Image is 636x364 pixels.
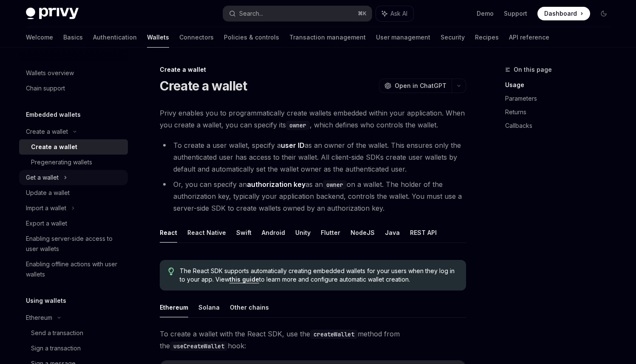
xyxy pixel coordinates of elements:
h1: Create a wallet [160,78,247,93]
a: Export a wallet [19,216,128,231]
div: Ethereum [26,313,52,323]
a: Recipes [475,27,499,48]
strong: authorization key [247,180,305,189]
a: Sign a transaction [19,341,128,356]
button: Swift [236,223,252,243]
a: Basics [63,27,83,48]
div: Get a wallet [26,172,59,183]
li: Or, you can specify an as an on a wallet. The holder of the authorization key, typically your app... [160,178,466,214]
div: Pregenerating wallets [31,157,92,167]
a: Dashboard [537,7,590,20]
span: Ask AI [390,9,407,18]
div: Search... [239,8,263,19]
a: Callbacks [505,119,617,133]
button: Java [385,223,400,243]
div: Create a wallet [26,127,68,137]
div: Enabling offline actions with user wallets [26,259,123,279]
svg: Tip [168,268,174,275]
a: Authentication [93,27,137,48]
button: Ask AI [376,6,413,21]
span: To create a wallet with the React SDK, use the method from the hook: [160,328,466,352]
a: Connectors [179,27,214,48]
div: Enabling server-side access to user wallets [26,234,123,254]
a: Usage [505,78,617,92]
a: this guide [229,276,259,283]
a: Pregenerating wallets [19,155,128,170]
button: Android [262,223,285,243]
button: NodeJS [351,223,375,243]
code: createWallet [310,330,358,339]
button: Unity [295,223,311,243]
button: Toggle dark mode [597,7,611,20]
button: Open in ChatGPT [379,79,452,93]
a: API reference [509,27,549,48]
button: Other chains [230,297,269,317]
a: Create a wallet [19,139,128,155]
a: Transaction management [289,27,366,48]
span: Dashboard [544,9,577,18]
a: Welcome [26,27,53,48]
code: useCreateWallet [170,341,228,351]
span: On this page [514,65,552,75]
a: Returns [505,105,617,119]
button: Ethereum [160,297,188,317]
span: The React SDK supports automatically creating embedded wallets for your users when they log in to... [180,267,457,284]
a: Enabling server-side access to user wallets [19,231,128,257]
a: Security [441,27,465,48]
div: Export a wallet [26,218,67,229]
code: owner [286,121,310,130]
span: ⌘ K [358,10,367,17]
span: Privy enables you to programmatically create wallets embedded within your application. When you c... [160,107,466,131]
button: REST API [410,223,437,243]
h5: Using wallets [26,296,66,306]
a: User management [376,27,430,48]
a: Policies & controls [224,27,279,48]
div: Import a wallet [26,203,66,213]
div: Update a wallet [26,188,70,198]
a: Support [504,9,527,18]
div: Wallets overview [26,68,74,78]
button: Flutter [321,223,340,243]
a: Send a transaction [19,325,128,341]
button: Search...⌘K [223,6,372,21]
a: Chain support [19,81,128,96]
li: To create a user wallet, specify a as an owner of the wallet. This ensures only the authenticated... [160,139,466,175]
a: Enabling offline actions with user wallets [19,257,128,282]
button: Solana [198,297,220,317]
span: Open in ChatGPT [395,82,447,90]
a: Demo [477,9,494,18]
img: dark logo [26,8,79,20]
a: Parameters [505,92,617,105]
button: React Native [187,223,226,243]
div: Chain support [26,83,65,93]
div: Sign a transaction [31,343,81,353]
strong: user ID [281,141,305,150]
h5: Embedded wallets [26,110,81,120]
div: Create a wallet [31,142,77,152]
a: Update a wallet [19,185,128,200]
div: Create a wallet [160,65,466,74]
code: owner [323,180,347,189]
button: React [160,223,177,243]
a: Wallets [147,27,169,48]
a: Wallets overview [19,65,128,81]
div: Send a transaction [31,328,83,338]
